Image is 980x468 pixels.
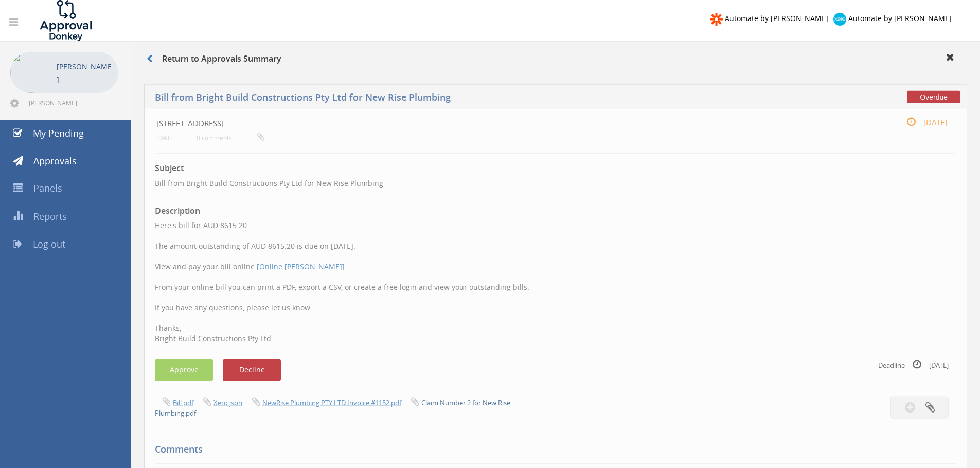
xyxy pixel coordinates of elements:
[155,161,956,171] h3: Subject
[33,127,84,139] span: My Pending
[33,238,65,250] span: Log out
[33,155,77,167] span: Approvals
[156,132,176,139] small: [DATE]
[29,99,116,107] span: [PERSON_NAME][EMAIL_ADDRESS][DOMAIN_NAME]
[257,259,345,269] a: [Online [PERSON_NAME]]
[878,357,949,368] small: Deadline [DATE]
[155,218,956,341] p: Here's bill for AUD 8615.20. The amount outstanding of AUD 8615.20 is due on [DATE]. View and pay...
[33,210,67,222] span: Reports
[262,396,401,405] a: NewRise Plumbing PTY LTD Invoice #1152.pdf
[173,396,193,405] a: Bill.pdf
[197,132,264,139] small: 0 comments...
[155,357,213,379] button: Approve
[710,13,723,26] img: zapier-logomark.png
[155,90,718,103] h5: Bill from Bright Build Constructions Pty Ltd for New Rise Plumbing
[57,60,113,86] p: [PERSON_NAME]
[155,204,956,213] h3: Description
[907,88,960,101] span: Overdue
[725,13,828,23] span: Automate by [PERSON_NAME]
[155,396,510,415] a: Claim Number 2 for New Rise Plumbing.pdf
[833,13,846,26] img: xero-logo.png
[147,54,281,64] h3: Return to Approvals Summary
[896,114,947,125] small: [DATE]
[223,357,281,379] button: Decline
[156,117,822,125] h4: [STREET_ADDRESS]
[848,13,952,23] span: Automate by [PERSON_NAME]
[155,176,956,186] p: Bill from Bright Build Constructions Pty Ltd for New Rise Plumbing
[155,442,949,452] h5: Comments
[213,396,242,405] a: Xero.json
[33,182,62,194] span: Panels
